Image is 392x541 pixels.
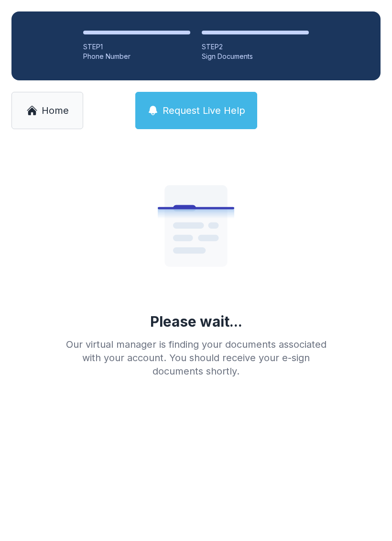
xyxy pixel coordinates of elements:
div: Sign Documents [202,52,309,61]
div: STEP 2 [202,42,309,52]
div: Our virtual manager is finding your documents associated with your account. You should receive yo... [58,338,334,378]
div: STEP 1 [83,42,190,52]
span: Home [42,104,69,117]
div: Phone Number [83,52,190,61]
span: Request Live Help [163,104,245,117]
div: Please wait... [150,313,242,330]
